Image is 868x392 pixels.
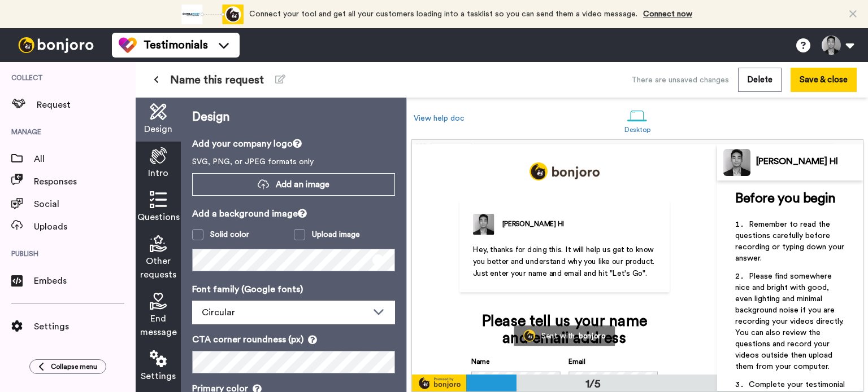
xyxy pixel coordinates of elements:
span: Settings [34,320,136,333]
span: Name this request [170,72,264,88]
p: Design [192,109,395,126]
img: bj-logo-header-white.svg [14,37,98,53]
a: Connect now [643,10,692,18]
img: tm-color.svg [119,36,137,54]
span: Design [144,122,172,136]
label: Name [471,356,490,367]
div: Upload image [312,229,360,240]
button: Add an image [192,173,395,196]
span: Before you begin [735,192,835,205]
span: Collapse menu [51,362,97,371]
span: Questions [137,210,180,224]
span: Circular [202,308,235,317]
div: animation [181,5,244,24]
span: All [34,152,136,166]
div: Please tell us your name and email address [471,313,658,347]
span: Settings [141,369,176,383]
label: Email [568,356,585,367]
span: Testimonials [144,37,208,53]
a: Desktop [619,100,657,139]
p: Add your company logo [192,137,395,151]
span: Embeds [34,274,136,288]
span: Social [34,197,136,211]
span: Please find somewhere nice and bright with good, even lighting and minimal background noise if yo... [735,272,846,371]
p: SVG, PNG, or JPEG formats only [192,156,395,168]
span: Uploads [34,220,136,234]
button: Save & close [791,68,857,92]
p: Add a background image [192,207,395,221]
img: logo_full.png [530,162,600,180]
p: CTA corner roundness (px) [192,333,395,346]
div: Sent with [541,332,575,340]
img: ACg8ocISVj-7n7BIwlEiL76VBOsQFu2Ys80Pr6EZt-5bQR1_5FPmTcY=s96-c [473,214,494,235]
span: Connect your tool and get all your customers loading into a tasklist so you can send them a video... [249,10,637,18]
div: bonjoro [579,332,606,340]
img: powered-by-bj.svg [412,376,466,390]
span: End message [140,312,177,339]
div: [PERSON_NAME] Hl [502,219,564,229]
span: Intro [148,166,168,180]
button: Delete [738,68,782,92]
div: 1/5 [566,376,620,392]
span: Hey, thanks for doing this. It will help us get to know you better and understand why you like ou... [473,245,657,277]
div: Solid color [210,229,249,240]
p: Font family (Google fonts) [192,283,395,296]
div: [PERSON_NAME] Hl [756,156,862,167]
img: Bonjoro Logo [523,330,535,342]
span: Add an image [276,179,329,191]
span: Responses [34,175,136,188]
span: Other requests [140,254,176,281]
div: There are unsaved changes [631,74,729,86]
a: View help doc [414,114,465,122]
img: Profile Image [723,149,750,176]
span: Remember to read the questions carefully before recording or typing down your answer. [735,221,847,262]
a: Bonjoro LogoSent withbonjoro [514,325,615,346]
button: Collapse menu [29,359,106,374]
div: Desktop [624,126,651,134]
span: Request [37,98,136,112]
